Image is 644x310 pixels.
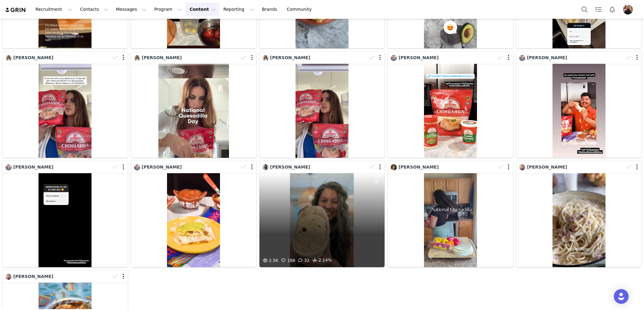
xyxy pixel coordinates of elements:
button: Reporting [220,2,258,16]
img: c211694e-409c-4ca1-b4d8-8d4a31ed472b.jpg [519,164,525,170]
a: Community [283,2,318,16]
img: d383123d-3d4e-433a-a6ed-c9172827a99a.jpg [6,55,12,61]
button: Notifications [605,2,619,16]
span: [PERSON_NAME] [13,165,53,169]
img: c211694e-409c-4ca1-b4d8-8d4a31ed472b.jpg [6,274,12,280]
span: [PERSON_NAME] [142,55,182,60]
button: Profile [619,5,639,14]
span: [PERSON_NAME] [270,55,310,60]
div: Open Intercom Messenger [614,289,629,304]
span: [PERSON_NAME] [527,55,567,60]
span: [PERSON_NAME] [527,165,567,169]
span: [PERSON_NAME] [13,55,53,60]
img: 3123560a-dded-4950-9eaf-8acc9771bc0c.jpg [263,164,269,170]
span: [PERSON_NAME] [398,55,438,60]
img: 3d6dbe62-c192-4a31-96be-358edf176d83--s.jpg [134,164,140,170]
img: d383123d-3d4e-433a-a6ed-c9172827a99a.jpg [134,55,140,61]
img: 3d6dbe62-c192-4a31-96be-358edf176d83--s.jpg [519,55,525,61]
button: Contacts [76,2,112,16]
img: 43c9f41a-b43c-48fc-839a-a54b02786c64.jpg [623,5,633,14]
img: 5566a73e-aa95-4ae3-8d3d-79194a3435f7--s.jpg [391,164,397,170]
a: Tasks [592,2,605,16]
button: Search [578,2,591,16]
span: [PERSON_NAME] [398,165,438,169]
img: grin logo [5,7,26,13]
span: [PERSON_NAME] [13,274,53,279]
button: Content [186,2,219,16]
span: 32 [297,258,309,263]
span: 2.14% [311,257,332,264]
span: [PERSON_NAME] [142,165,182,169]
button: Messages [112,2,150,16]
img: 3d6dbe62-c192-4a31-96be-358edf176d83--s.jpg [6,164,12,170]
button: Recruitment [32,2,76,16]
img: 3d6dbe62-c192-4a31-96be-358edf176d83--s.jpg [391,55,397,61]
span: 2.5K [262,258,279,263]
button: Program [150,2,185,16]
a: Brands [258,2,283,16]
img: d383123d-3d4e-433a-a6ed-c9172827a99a.jpg [263,55,269,61]
span: [PERSON_NAME] [270,165,310,169]
span: 186 [280,258,295,263]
